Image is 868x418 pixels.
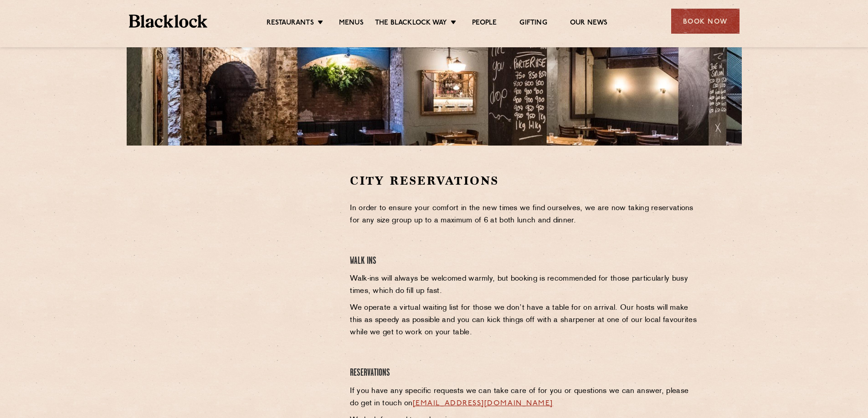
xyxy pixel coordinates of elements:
a: People [472,19,497,29]
h4: Walk Ins [350,255,699,267]
a: [EMAIL_ADDRESS][DOMAIN_NAME] [413,400,553,407]
p: We operate a virtual waiting list for those we don’t have a table for on arrival. Our hosts will ... [350,302,699,339]
img: BL_Textured_Logo-footer-cropped.svg [129,15,208,28]
a: The Blacklock Way [375,19,447,29]
h2: City Reservations [350,173,699,189]
p: If you have any specific requests we can take care of for you or questions we can answer, please ... [350,385,699,410]
div: Book Now [671,9,740,34]
a: Gifting [519,19,547,29]
p: Walk-ins will always be welcomed warmly, but booking is recommended for those particularly busy t... [350,273,699,297]
a: Menus [339,19,364,29]
a: Our News [570,19,608,29]
a: Restaurants [267,19,314,29]
p: In order to ensure your comfort in the new times we find ourselves, we are now taking reservation... [350,202,699,227]
h4: Reservations [350,367,699,379]
iframe: OpenTable make booking widget [201,173,303,310]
